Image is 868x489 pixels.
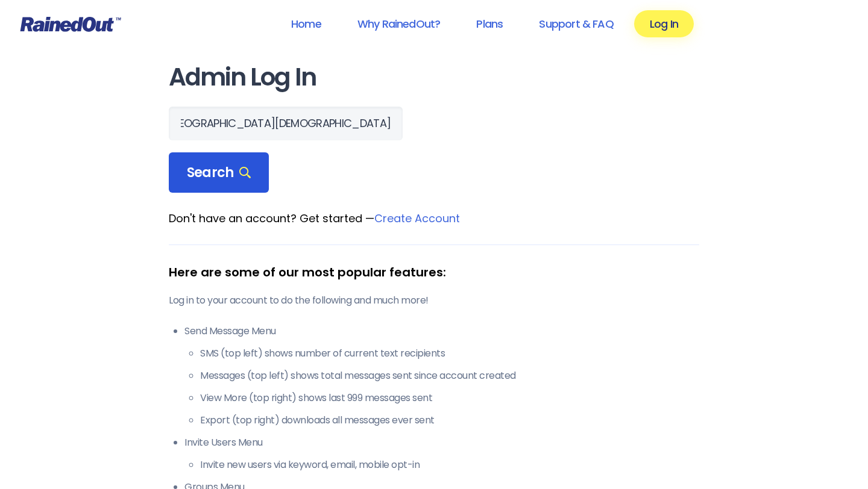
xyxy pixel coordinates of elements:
li: Export (top right) downloads all messages ever sent [200,413,699,428]
li: SMS (top left) shows number of current text recipients [200,346,699,361]
div: Here are some of our most popular features: [169,263,699,281]
li: Invite new users via keyword, email, mobile opt-in [200,458,699,472]
a: Plans [461,10,518,37]
a: Support & FAQ [523,10,629,37]
span: Search [187,164,251,181]
h1: Admin Log In [169,64,699,91]
a: Why RainedOut? [342,10,456,37]
li: Invite Users Menu [184,435,699,472]
div: Search [169,152,269,193]
a: Log In [634,10,694,37]
input: Search Orgs… [169,107,403,140]
a: Create Account [374,211,460,226]
a: Home [275,10,337,37]
li: View More (top right) shows last 999 messages sent [200,391,699,405]
li: Send Message Menu [184,324,699,428]
p: Log in to your account to do the following and much more! [169,293,699,308]
li: Messages (top left) shows total messages sent since account created [200,369,699,383]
